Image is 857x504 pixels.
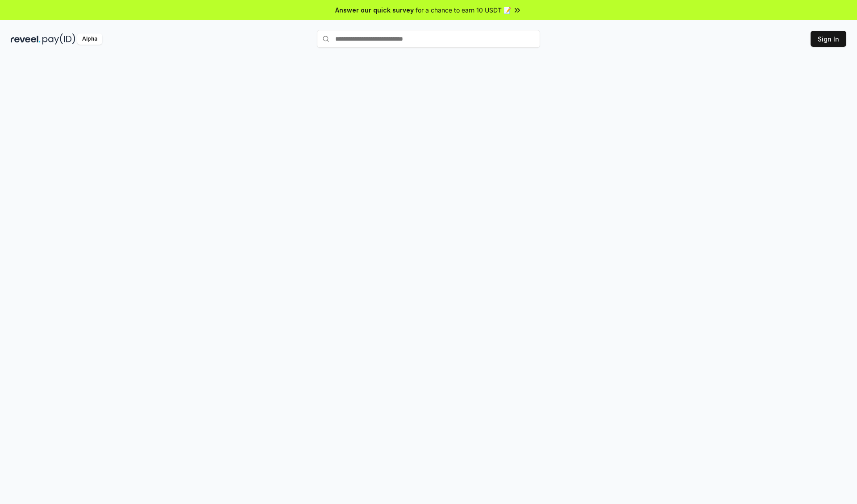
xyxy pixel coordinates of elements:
img: pay_id [42,33,75,45]
button: Sign In [811,31,846,47]
span: for a chance to earn 10 USDT 📝 [416,5,511,15]
div: Alpha [77,33,102,45]
img: reveel_dark [11,33,41,45]
span: Answer our quick survey [335,5,414,15]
